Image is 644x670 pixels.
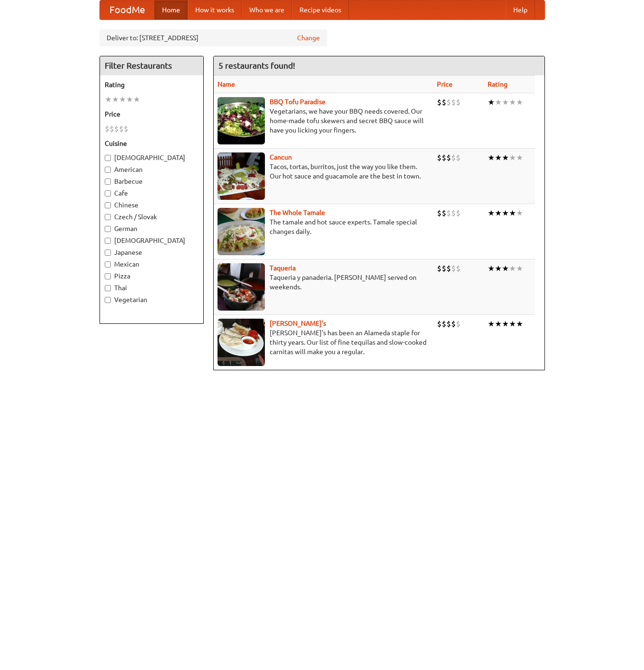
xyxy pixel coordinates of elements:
li: $ [124,124,128,134]
p: Taqueria y panaderia. [PERSON_NAME] served on weekends. [218,273,429,292]
p: [PERSON_NAME]'s has been an Alameda staple for thirty years. Our list of fine tequilas and slow-c... [218,328,429,357]
li: $ [437,208,442,218]
p: Vegetarians, we have your BBQ needs covered. Our home-made tofu skewers and secret BBQ sauce will... [218,107,429,135]
a: Name [218,80,235,88]
li: $ [446,97,451,107]
label: [DEMOGRAPHIC_DATA] [105,236,199,245]
a: Rating [488,80,508,88]
li: ★ [495,263,502,274]
label: Cafe [105,188,199,198]
li: ★ [502,152,509,163]
input: Czech / Slovak [105,214,111,220]
li: ★ [509,263,516,274]
a: Cancun [270,153,292,161]
li: ★ [509,152,516,163]
li: $ [437,263,442,274]
li: ★ [126,94,133,105]
li: $ [442,208,446,218]
label: Thai [105,283,199,293]
li: ★ [495,208,502,218]
li: ★ [509,319,516,329]
h5: Price [105,109,199,119]
label: Mexican [105,259,199,269]
label: Barbecue [105,177,199,186]
li: $ [446,208,451,218]
input: Japanese [105,250,111,256]
li: $ [437,97,442,107]
a: Price [437,80,453,88]
input: Chinese [105,202,111,208]
li: $ [446,263,451,274]
a: Home [154,0,188,19]
label: Czech / Slovak [105,212,199,222]
img: tofuparadise.jpg [218,97,265,144]
a: Taqueria [270,264,296,272]
a: The Whole Tamale [270,209,325,216]
a: Who we are [242,0,292,19]
li: $ [442,319,446,329]
input: [DEMOGRAPHIC_DATA] [105,155,111,161]
div: Deliver to: [STREET_ADDRESS] [100,29,327,46]
li: ★ [516,208,523,218]
a: BBQ Tofu Paradise [270,98,326,106]
li: ★ [495,152,502,163]
li: $ [114,124,119,134]
input: [DEMOGRAPHIC_DATA] [105,238,111,244]
li: $ [451,319,456,329]
li: ★ [105,94,112,105]
li: ★ [112,94,119,105]
li: ★ [502,208,509,218]
li: ★ [495,97,502,107]
input: Barbecue [105,179,111,185]
li: $ [437,319,442,329]
li: $ [446,152,451,163]
li: ★ [516,97,523,107]
li: $ [105,124,109,134]
li: ★ [488,97,495,107]
li: ★ [119,94,126,105]
li: $ [451,97,456,107]
a: FoodMe [100,0,154,19]
li: ★ [502,319,509,329]
img: taqueria.jpg [218,263,265,311]
li: ★ [502,263,509,274]
a: Help [506,0,535,19]
li: ★ [133,94,140,105]
a: [PERSON_NAME]'s [270,320,326,327]
input: American [105,167,111,173]
li: ★ [488,263,495,274]
input: Vegetarian [105,297,111,303]
a: Recipe videos [292,0,349,19]
img: cancun.jpg [218,152,265,200]
li: $ [451,263,456,274]
li: ★ [516,319,523,329]
li: $ [451,208,456,218]
label: Japanese [105,248,199,257]
p: Tacos, tortas, burritos, just the way you like them. Our hot sauce and guacamole are the best in ... [218,162,429,181]
li: $ [456,152,461,163]
li: $ [442,152,446,163]
label: Pizza [105,271,199,281]
li: ★ [516,263,523,274]
h4: Filter Restaurants [100,56,203,75]
ng-pluralize: 5 restaurants found! [218,61,295,70]
li: $ [446,319,451,329]
li: ★ [502,97,509,107]
li: ★ [509,97,516,107]
li: $ [437,152,442,163]
li: $ [109,124,114,134]
li: $ [119,124,124,134]
label: [DEMOGRAPHIC_DATA] [105,153,199,162]
img: pedros.jpg [218,319,265,366]
li: $ [456,263,461,274]
h5: Rating [105,80,199,89]
label: American [105,165,199,174]
a: Change [297,33,320,43]
li: ★ [509,208,516,218]
input: Cafe [105,190,111,197]
li: ★ [488,208,495,218]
